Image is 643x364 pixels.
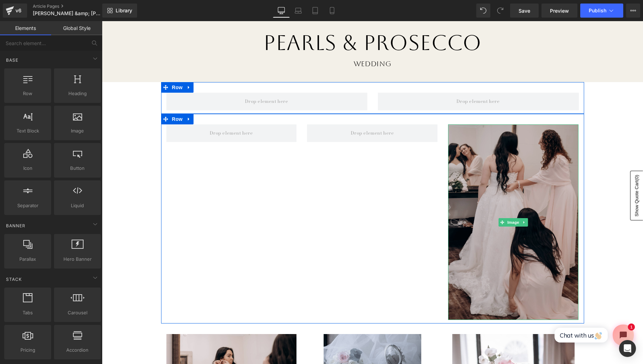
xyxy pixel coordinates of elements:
[519,7,530,14] span: Save
[116,7,132,14] span: Library
[580,4,623,18] button: Publish
[589,8,606,13] span: Publish
[14,6,23,15] div: v6
[6,202,49,209] span: Separator
[56,309,99,316] span: Carousel
[5,276,23,283] span: Stack
[6,165,49,172] span: Icon
[619,340,636,357] div: Open Intercom Messenger
[68,93,82,103] span: Row
[324,4,341,18] a: Mobile
[56,127,99,135] span: Image
[404,197,419,205] span: Image
[6,90,49,97] span: Row
[82,61,92,72] a: Expand / Collapse
[6,255,49,263] span: Parallax
[56,165,99,172] span: Button
[5,222,26,229] span: Banner
[541,4,577,18] a: Preview
[445,297,538,331] iframe: Tidio Chat
[56,346,99,354] span: Accordion
[290,4,307,18] a: Laptop
[6,309,49,316] span: Tabs
[33,4,114,9] a: Article Pages
[307,4,324,18] a: Tablet
[56,255,99,263] span: Hero Banner
[56,202,99,209] span: Liquid
[273,4,290,18] a: Desktop
[56,90,99,97] span: Heading
[550,7,569,14] span: Preview
[626,4,640,18] button: More
[68,61,82,72] span: Row
[493,4,507,18] button: Redo
[419,197,426,205] a: Expand / Collapse
[51,21,102,35] a: Global Style
[476,4,490,18] button: Undo
[102,4,137,18] a: New Library
[6,127,49,135] span: Text Block
[3,4,27,18] a: v6
[82,93,92,103] a: Expand / Collapse
[6,346,49,354] span: Pricing
[5,57,19,63] span: Base
[33,11,100,16] span: [PERSON_NAME] &amp; [PERSON_NAME]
